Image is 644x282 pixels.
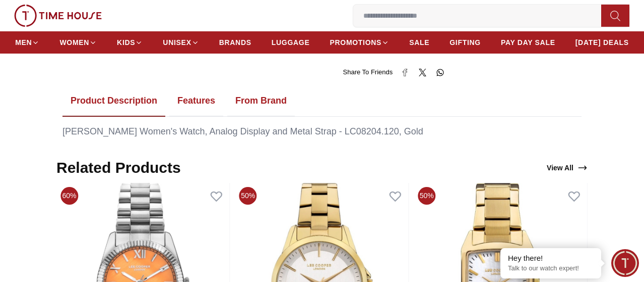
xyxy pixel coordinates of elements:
[418,187,435,205] span: 50%
[62,85,165,117] button: Product Description
[272,37,310,48] span: LUGGAGE
[219,33,251,52] a: BRANDS
[547,163,588,173] div: View All
[62,125,582,138] div: [PERSON_NAME] Women's Watch, Analog Display and Metal Strap - LC08204.120, Gold
[508,253,594,263] div: Hey there!
[272,33,310,52] a: LUGGAGE
[545,161,590,175] a: View All
[449,37,481,48] span: GIFTING
[169,85,223,117] button: Features
[60,187,78,205] span: 60%
[409,33,429,52] a: SALE
[163,37,191,48] span: UNISEX
[14,5,102,27] img: ...
[611,249,639,277] div: Chat Widget
[117,37,135,48] span: KIDS
[330,33,389,52] a: PROMOTIONS
[59,37,89,48] span: WOMEN
[575,33,629,52] a: [DATE] DEALS
[239,187,257,205] span: 50%
[575,37,629,48] span: [DATE] DEALS
[15,37,32,48] span: MEN
[508,264,594,273] p: Talk to our watch expert!
[501,37,555,48] span: PAY DAY SALE
[56,159,181,177] h2: Related Products
[409,37,429,48] span: SALE
[163,33,199,52] a: UNISEX
[330,37,381,48] span: PROMOTIONS
[117,33,143,52] a: KIDS
[343,67,393,77] span: Share To Friends
[219,37,251,48] span: BRANDS
[449,33,481,52] a: GIFTING
[59,33,97,52] a: WOMEN
[227,85,295,117] button: From Brand
[15,33,39,52] a: MEN
[501,33,555,52] a: PAY DAY SALE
